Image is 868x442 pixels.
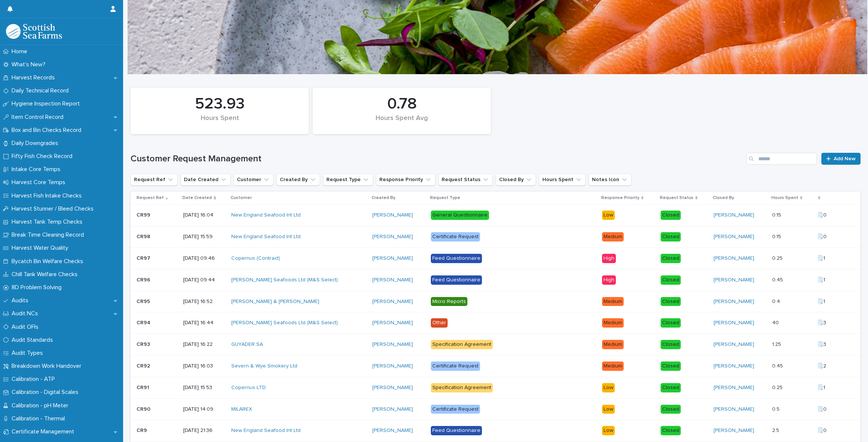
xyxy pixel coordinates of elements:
div: Certificate Request [431,362,480,371]
div: Medium [602,318,624,328]
p: 8D Problem Solving [9,284,68,291]
p: 🗒️1 [817,383,827,391]
p: Hygiene Inspection Report [9,100,86,107]
a: [PERSON_NAME] [714,277,754,283]
div: Closed [661,383,681,392]
p: Harvest Tank Temp Checks [9,218,88,225]
a: [PERSON_NAME] [372,385,413,391]
div: Medium [602,297,624,306]
a: [PERSON_NAME] [714,427,754,434]
p: CR99 [137,211,152,218]
a: [PERSON_NAME] [372,234,413,240]
p: Chill Tank Welfare Checks [9,271,84,278]
div: General Questionnaire [431,211,489,220]
p: 0.5 [772,405,781,413]
div: Other [431,318,448,328]
div: Low [602,426,615,435]
button: Request Status [438,174,493,186]
p: Request Ref [137,194,164,202]
p: [DATE] 16:22 [183,341,225,348]
div: Closed [661,362,681,371]
div: Closed [661,254,681,263]
p: CR9 [137,426,148,434]
div: Medium [602,362,624,371]
p: Harvest Records [9,74,61,81]
tr: CR96CR96 [DATE] 09:44[PERSON_NAME] Seafoods Ltd (M&S Select) [PERSON_NAME] Feed QuestionnaireHigh... [131,269,861,291]
p: Audit Standards [9,337,59,344]
a: [PERSON_NAME] [714,234,754,240]
button: Response Priority [376,174,435,186]
div: Feed Questionnaire [431,254,482,263]
p: Date Created [182,194,212,202]
h1: Customer Request Management [131,154,743,164]
p: 🗒️0 [817,405,828,413]
button: Closed By [496,174,536,186]
a: [PERSON_NAME] [372,277,413,283]
button: Request Ref [131,174,178,186]
p: Audit OFIs [9,323,44,331]
tr: CR92CR92 [DATE] 16:03Severn & Wye Smokery Ltd [PERSON_NAME] Certificate RequestMediumClosed[PERSO... [131,355,861,377]
p: 0.15 [772,232,783,240]
p: Audit Types [9,350,49,357]
a: [PERSON_NAME] [714,363,754,369]
p: 🗒️2 [817,362,828,369]
button: Request Type [323,174,373,186]
a: [PERSON_NAME] [372,255,413,262]
p: Audits [9,297,34,304]
p: Request Type [430,194,460,202]
p: Harvest Stunner / Bleed Checks [9,205,100,212]
p: Fifty Fish Check Record [9,153,78,160]
p: Created By [372,194,395,202]
p: Calibration - Thermal [9,415,71,422]
p: What's New? [9,61,51,68]
p: Harvest Fish Intake Checks [9,192,88,199]
p: Customer [231,194,252,202]
a: [PERSON_NAME] Seafoods Ltd (M&S Select) [231,277,338,283]
button: Date Created [181,174,231,186]
a: [PERSON_NAME] [714,299,754,305]
p: 🗒️1 [817,297,827,305]
a: Add New [821,153,861,165]
p: CR92 [137,362,151,369]
div: Closed [661,426,681,435]
a: New England Seafood Int Ltd [231,427,301,434]
input: Search [746,153,817,165]
p: CR93 [137,340,151,348]
a: [PERSON_NAME] [714,255,754,262]
a: [PERSON_NAME] [372,320,413,326]
a: MILAREX [231,406,252,413]
div: Medium [602,232,624,241]
div: Hours Spent [143,114,296,130]
div: 523.93 [143,95,296,113]
tr: CR95CR95 [DATE] 16:52[PERSON_NAME] & [PERSON_NAME] [PERSON_NAME] Micro ReportsMediumClosed[PERSON... [131,291,861,312]
p: Audit NCs [9,310,44,317]
p: 0.25 [772,383,784,391]
div: Specification Agreement [431,383,493,392]
div: 0.78 [325,95,478,113]
a: [PERSON_NAME] [372,427,413,434]
div: High [602,275,616,285]
p: 🗒️3 [817,340,828,348]
p: 0.15 [772,211,783,218]
a: [PERSON_NAME] & [PERSON_NAME] [231,299,319,305]
p: Daily Technical Record [9,87,75,94]
div: Certificate Request [431,405,480,414]
div: Closed [661,318,681,328]
div: Low [602,405,615,414]
tr: CR97CR97 [DATE] 09:46Copernus (Contract) [PERSON_NAME] Feed QuestionnaireHighClosed[PERSON_NAME] ... [131,247,861,269]
p: 1.25 [772,340,783,348]
a: [PERSON_NAME] [714,212,754,218]
p: 🗒️0 [817,232,828,240]
div: Low [602,383,615,392]
p: 0.45 [772,362,784,369]
p: [DATE] 15:53 [183,385,225,391]
a: Copernus (Contract) [231,255,280,262]
p: 0.4 [772,297,781,305]
p: 🗒️1 [817,275,827,283]
p: Calibration - Digital Scales [9,389,84,396]
a: [PERSON_NAME] [714,406,754,413]
tr: CR90CR90 [DATE] 14:09MILAREX [PERSON_NAME] Certificate RequestLowClosed[PERSON_NAME] 0.50.5 🗒️0🗒️0 [131,398,861,420]
tr: CR99CR99 [DATE] 16:04New England Seafood Int Ltd [PERSON_NAME] General QuestionnaireLowClosed[PER... [131,205,861,226]
tr: CR9CR9 [DATE] 21:36New England Seafood Int Ltd [PERSON_NAME] Feed QuestionnaireLowClosed[PERSON_N... [131,420,861,442]
p: Item Control Record [9,114,69,121]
